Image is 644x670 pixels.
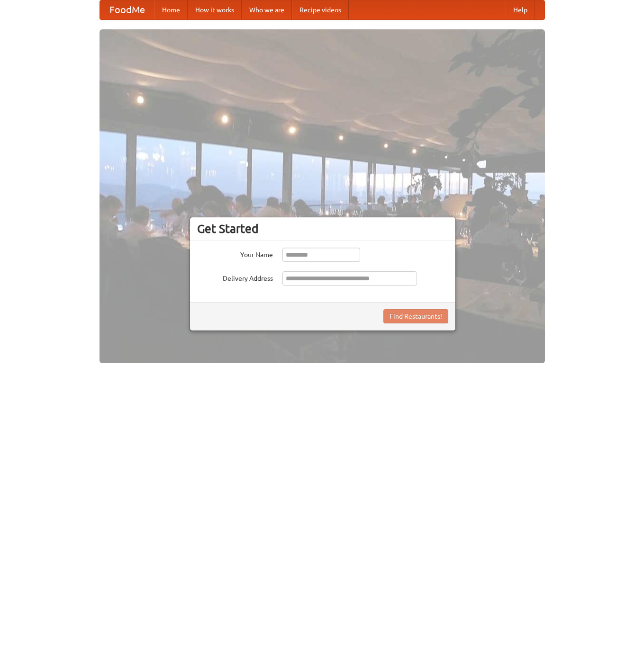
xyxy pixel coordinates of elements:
[197,271,273,283] label: Delivery Address
[506,0,535,19] a: Help
[383,309,448,323] button: Find Restaurants!
[188,0,242,19] a: How it works
[197,248,273,259] label: Your Name
[292,0,349,19] a: Recipe videos
[100,0,154,19] a: FoodMe
[197,222,448,236] h3: Get Started
[154,0,188,19] a: Home
[242,0,292,19] a: Who we are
